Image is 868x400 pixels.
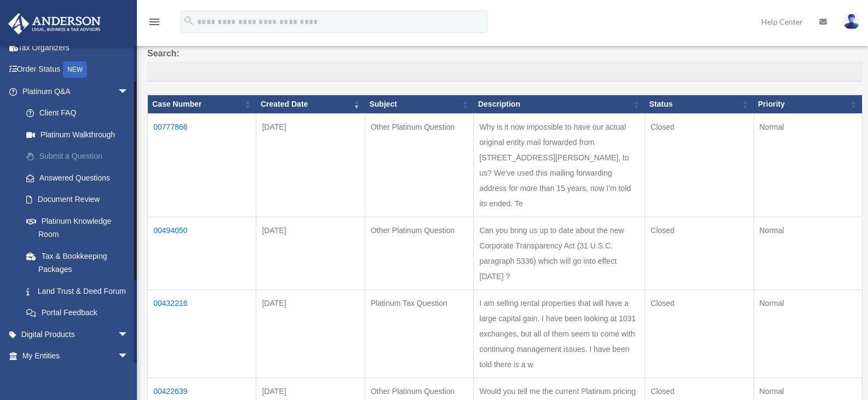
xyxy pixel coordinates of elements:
th: Priority: activate to sort column ascending [754,95,863,114]
a: Tax Organizers [8,37,145,59]
td: 00777866 [148,114,256,217]
a: Answered Questions [15,167,140,189]
a: Portal Feedback [15,302,145,324]
td: Closed [645,114,754,217]
span: arrow_drop_down [118,323,140,346]
td: Closed [645,217,754,290]
a: Document Review [15,189,145,211]
td: [DATE] [256,217,365,290]
td: Other Platinum Question [365,217,473,290]
a: Digital Productsarrow_drop_down [8,323,145,345]
img: User Pic [843,14,860,30]
a: My Entitiesarrow_drop_down [8,345,145,367]
span: arrow_drop_down [118,345,140,368]
a: Land Trust & Deed Forum [15,280,145,302]
a: Submit a Question [15,146,145,167]
img: Anderson Advisors Platinum Portal [5,13,104,34]
i: search [183,15,195,27]
a: Tax & Bookkeeping Packages [15,245,145,280]
td: 00494050 [148,217,256,290]
td: Can you bring us up to date about the new Corporate Transparency Act (31 U.S.C. paragraph 5336) w... [474,217,645,290]
th: Status: activate to sort column ascending [645,95,754,114]
td: Closed [645,290,754,378]
a: Platinum Walkthrough [15,124,145,146]
th: Subject: activate to sort column ascending [365,95,473,114]
td: 00432216 [148,290,256,378]
th: Description: activate to sort column ascending [474,95,645,114]
td: Platinum Tax Question [365,290,473,378]
a: Platinum Knowledge Room [15,210,145,245]
div: NEW [63,61,87,78]
a: Order StatusNEW [8,59,145,81]
td: Normal [754,217,863,290]
td: Other Platinum Question [365,114,473,217]
i: menu [148,15,161,28]
a: Platinum Q&Aarrow_drop_down [8,80,145,102]
td: Normal [754,114,863,217]
label: Search: [147,46,863,82]
td: Why is it now impossible to have our actual original entity mail forwarded from [STREET_ADDRESS][... [474,114,645,217]
td: I am selling rental properties that will have a large capital gain. I have been looking at 1031 e... [474,290,645,378]
a: Client FAQ [15,102,145,124]
a: menu [148,19,161,28]
span: arrow_drop_down [118,80,140,103]
td: Normal [754,290,863,378]
th: Created Date: activate to sort column ascending [256,95,365,114]
input: Search: [147,61,863,82]
td: [DATE] [256,114,365,217]
th: Case Number: activate to sort column ascending [148,95,256,114]
td: [DATE] [256,290,365,378]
